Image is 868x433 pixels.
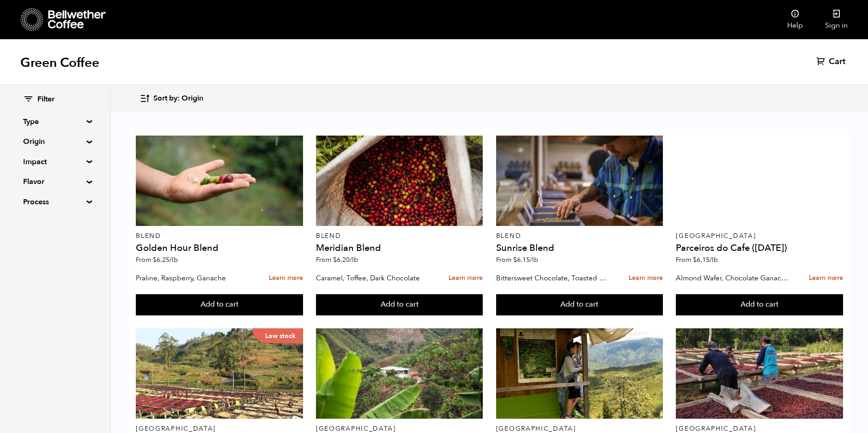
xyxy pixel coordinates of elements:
bdi: 6.25 [153,255,178,264]
p: Blend [496,233,663,239]
p: Low stock [252,328,303,343]
bdi: 6.15 [693,255,718,264]
button: Add to cart [136,294,303,315]
summary: Type [23,116,87,127]
h4: Parceiros do Cafe ([DATE]) [676,243,843,253]
span: Filter [37,95,55,105]
p: [GEOGRAPHIC_DATA] [676,233,843,239]
span: $ [153,255,157,264]
button: Add to cart [676,294,843,315]
h4: Meridian Blend [316,243,483,253]
summary: Flavor [23,176,87,187]
span: /lb [710,255,718,264]
span: From [676,255,718,264]
span: $ [513,255,517,264]
p: Blend [136,233,303,239]
h1: Green Coffee [20,54,99,71]
span: From [316,255,358,264]
button: Sort by: Origin [140,88,203,109]
h4: Sunrise Blend [496,243,663,253]
p: [GEOGRAPHIC_DATA] [136,426,303,432]
button: Add to cart [316,294,483,315]
p: Almond Wafer, Chocolate Ganache, Bing Cherry [676,271,789,285]
span: Sort by: Origin [153,94,203,104]
span: /lb [350,255,358,264]
p: [GEOGRAPHIC_DATA] [316,426,483,432]
span: $ [693,255,697,264]
a: Low stock [136,328,303,419]
span: From [496,255,538,264]
a: Learn more [629,268,663,288]
summary: Origin [23,136,87,147]
summary: Process [23,196,87,208]
a: Learn more [809,268,843,288]
p: Bittersweet Chocolate, Toasted Marshmallow, Candied Orange, Praline [496,271,610,285]
a: Cart [816,56,848,67]
p: Blend [316,233,483,239]
span: From [136,255,178,264]
bdi: 6.15 [513,255,538,264]
span: Cart [829,56,845,67]
a: Learn more [269,268,303,288]
summary: Impact [23,156,87,167]
bdi: 6.20 [333,255,358,264]
h4: Golden Hour Blend [136,243,303,253]
p: Praline, Raspberry, Ganache [136,271,249,285]
button: Add to cart [496,294,663,315]
p: [GEOGRAPHIC_DATA] [496,426,663,432]
a: Learn more [449,268,483,288]
p: Caramel, Toffee, Dark Chocolate [316,271,430,285]
span: /lb [170,255,178,264]
span: $ [333,255,337,264]
p: [GEOGRAPHIC_DATA] [676,426,843,432]
span: /lb [530,255,538,264]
